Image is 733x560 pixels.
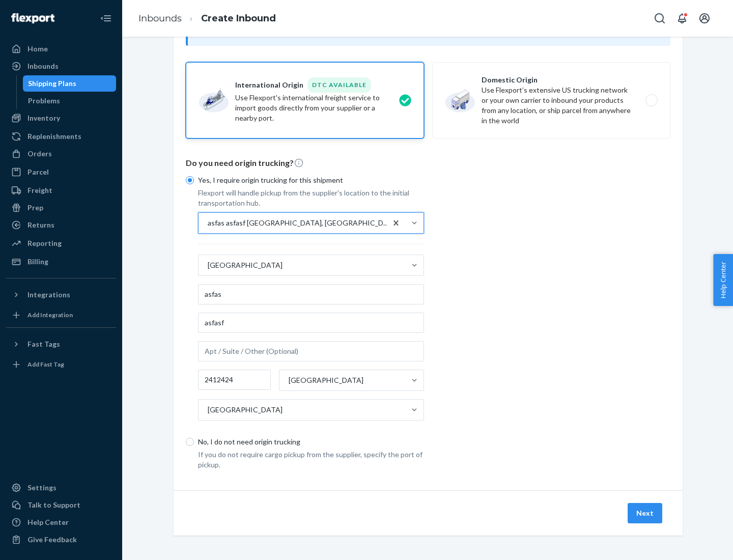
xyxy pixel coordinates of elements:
button: Close Navigation [96,8,116,29]
div: Inventory [27,113,60,123]
a: Reporting [6,235,116,251]
button: Open Search Box [650,8,670,29]
p: Do you need origin trucking? [186,157,670,169]
button: Fast Tags [6,336,116,352]
input: Apt / Suite / Other (Optional) [198,341,424,361]
div: Add Integration [27,311,73,319]
a: Talk to Support [6,497,116,513]
a: Add Integration [6,307,116,323]
div: [GEOGRAPHIC_DATA] [289,375,363,385]
a: Inbounds [138,13,182,24]
a: Shipping Plans [23,75,117,92]
div: Add Fast Tag [27,360,64,369]
div: Help Center [27,517,69,527]
div: Freight [27,185,52,195]
div: Reporting [27,238,62,248]
input: Address [198,313,424,333]
button: Open notifications [672,8,692,29]
div: [GEOGRAPHIC_DATA] [208,260,283,270]
a: Inventory [6,110,116,126]
p: Yes, I require origin trucking for this shipment [198,175,424,185]
a: Add Fast Tag [6,356,116,373]
input: Postal Code [198,370,271,390]
a: Inbounds [6,58,116,74]
input: [GEOGRAPHIC_DATA] [207,405,208,415]
input: Yes, I require origin trucking for this shipment [186,176,194,184]
div: Home [27,44,48,54]
button: Give Feedback [6,531,116,548]
div: Talk to Support [27,500,80,510]
input: [GEOGRAPHIC_DATA] [288,375,289,385]
button: Open account menu [694,8,715,29]
a: Settings [6,480,116,496]
input: No, I do not need origin trucking [186,438,194,446]
a: Home [6,41,116,57]
div: Prep [27,203,43,213]
a: Replenishments [6,128,116,145]
div: Shipping Plans [28,78,76,89]
div: Integrations [27,290,70,300]
div: Inbounds [27,61,59,71]
input: Facility Name [198,284,424,304]
a: Create Inbound [201,13,276,24]
button: Help Center [713,254,733,306]
div: Give Feedback [27,535,77,545]
p: If you do not require cargo pickup from the supplier, specify the port of pickup. [198,450,424,470]
img: Flexport logo [11,13,54,23]
p: Flexport will handle pickup from the supplier's location to the initial transportation hub. [198,188,424,208]
a: Orders [6,146,116,162]
div: Billing [27,257,48,267]
div: asfas asfasf [GEOGRAPHIC_DATA], [GEOGRAPHIC_DATA] 2412424 [208,218,392,228]
a: Freight [6,182,116,199]
div: Replenishments [27,131,81,142]
div: Parcel [27,167,49,177]
div: Returns [27,220,54,230]
div: Orders [27,149,52,159]
div: Problems [28,96,60,106]
a: Returns [6,217,116,233]
a: Parcel [6,164,116,180]
ol: breadcrumbs [130,4,284,34]
button: Integrations [6,287,116,303]
div: [GEOGRAPHIC_DATA] [208,405,283,415]
a: Problems [23,93,117,109]
div: Fast Tags [27,339,60,349]
div: Settings [27,483,57,493]
input: [GEOGRAPHIC_DATA] [207,260,208,270]
p: No, I do not need origin trucking [198,437,424,447]
a: Help Center [6,514,116,530]
span: Inbounding with your own carrier? [216,28,441,37]
a: Prep [6,200,116,216]
button: Next [628,503,662,523]
a: Billing [6,254,116,270]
